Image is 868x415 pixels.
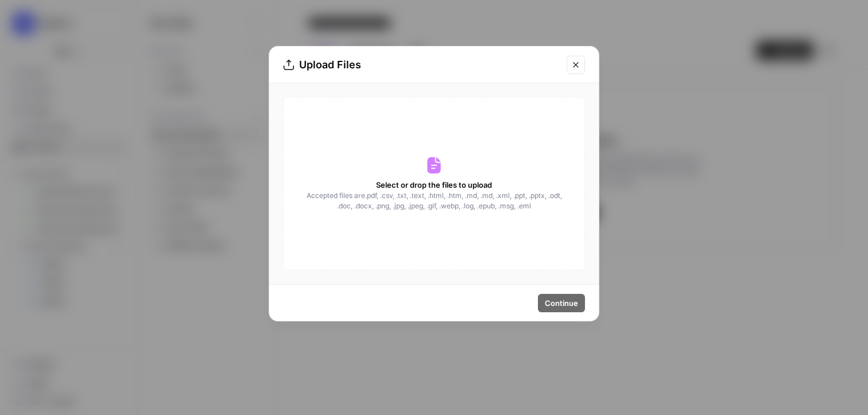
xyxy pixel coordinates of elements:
[305,191,563,211] span: Accepted files are .pdf, .csv, .txt, .text, .html, .htm, .md, .md, .xml, .ppt, .pptx, .odt, .doc,...
[567,56,585,74] button: Close modal
[538,294,585,312] button: Continue
[283,57,560,73] div: Upload Files
[376,179,492,191] span: Select or drop the files to upload
[545,297,578,309] span: Continue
